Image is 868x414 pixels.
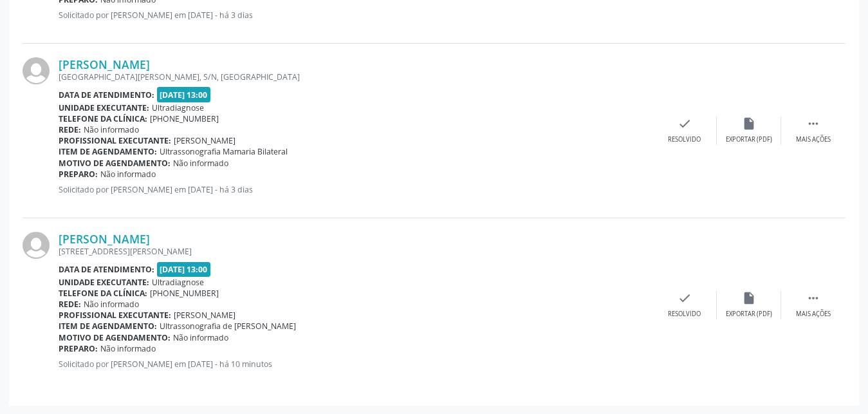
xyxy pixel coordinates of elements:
p: Solicitado por [PERSON_NAME] em [DATE] - há 3 dias [59,184,652,195]
div: Resolvido [668,310,701,319]
b: Telefone da clínica: [59,113,147,124]
i: check [678,291,692,305]
div: Resolvido [668,135,701,144]
span: [PHONE_NUMBER] [150,288,219,299]
span: Ultrassonografia de [PERSON_NAME] [160,321,296,332]
span: [PERSON_NAME] [174,135,235,146]
b: Rede: [59,299,81,310]
span: Não informado [84,299,139,310]
span: Não informado [100,343,156,354]
b: Data de atendimento: [59,264,154,275]
span: [DATE] 13:00 [157,262,211,277]
b: Item de agendamento: [59,321,157,332]
p: Solicitado por [PERSON_NAME] em [DATE] - há 10 minutos [59,359,652,370]
div: Exportar (PDF) [726,135,772,144]
b: Motivo de agendamento: [59,332,171,343]
div: Mais ações [796,135,831,144]
b: Profissional executante: [59,135,171,146]
span: Não informado [173,332,228,343]
span: Ultradiagnose [152,277,204,288]
div: [GEOGRAPHIC_DATA][PERSON_NAME], S/N, [GEOGRAPHIC_DATA] [59,71,652,82]
span: Não informado [100,169,156,180]
b: Telefone da clínica: [59,288,147,299]
b: Unidade executante: [59,277,149,288]
span: [PERSON_NAME] [174,310,235,321]
p: Solicitado por [PERSON_NAME] em [DATE] - há 3 dias [59,10,652,21]
div: [STREET_ADDRESS][PERSON_NAME] [59,246,652,257]
b: Preparo: [59,343,98,354]
i: insert_drive_file [742,117,756,131]
b: Motivo de agendamento: [59,158,171,169]
a: [PERSON_NAME] [59,232,150,246]
i:  [806,291,820,305]
span: [PHONE_NUMBER] [150,113,219,124]
b: Unidade executante: [59,102,149,113]
b: Item de agendamento: [59,146,157,157]
span: Ultrassonografia Mamaria Bilateral [160,146,288,157]
b: Rede: [59,124,81,135]
div: Mais ações [796,310,831,319]
b: Profissional executante: [59,310,171,321]
span: [DATE] 13:00 [157,87,211,102]
span: Não informado [173,158,228,169]
b: Data de atendimento: [59,89,154,100]
i:  [806,117,820,131]
img: img [23,232,50,259]
b: Preparo: [59,169,98,180]
img: img [23,57,50,84]
i: insert_drive_file [742,291,756,305]
div: Exportar (PDF) [726,310,772,319]
span: Não informado [84,124,139,135]
span: Ultradiagnose [152,102,204,113]
i: check [678,117,692,131]
a: [PERSON_NAME] [59,57,150,71]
